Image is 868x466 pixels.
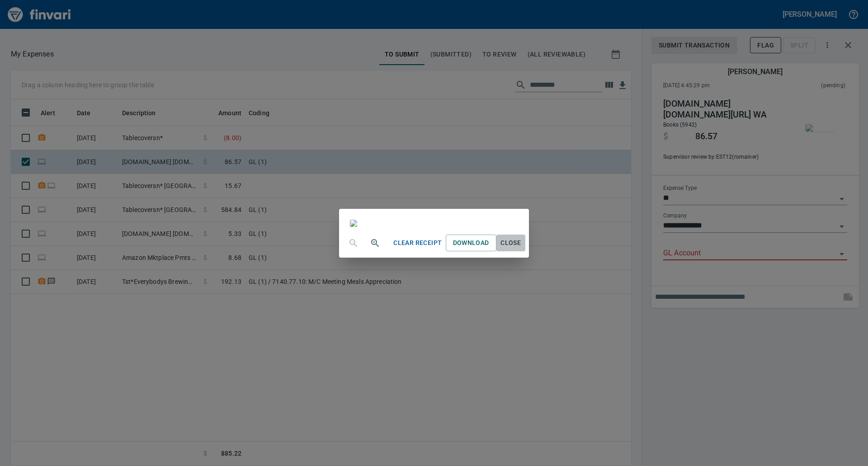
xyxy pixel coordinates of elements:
[496,235,525,251] button: Close
[500,237,522,249] span: Close
[350,220,357,227] img: receipts%2Ftapani%2F2025-10-06%2FfwPF4OgXw0XVJRvOwhnyyi25FmH3__f069xDu6Kz2bcHmt9qypm_body.jpg
[446,235,496,251] a: Download
[453,237,489,249] span: Download
[393,237,442,249] span: Clear Receipt
[390,235,445,251] button: Clear Receipt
